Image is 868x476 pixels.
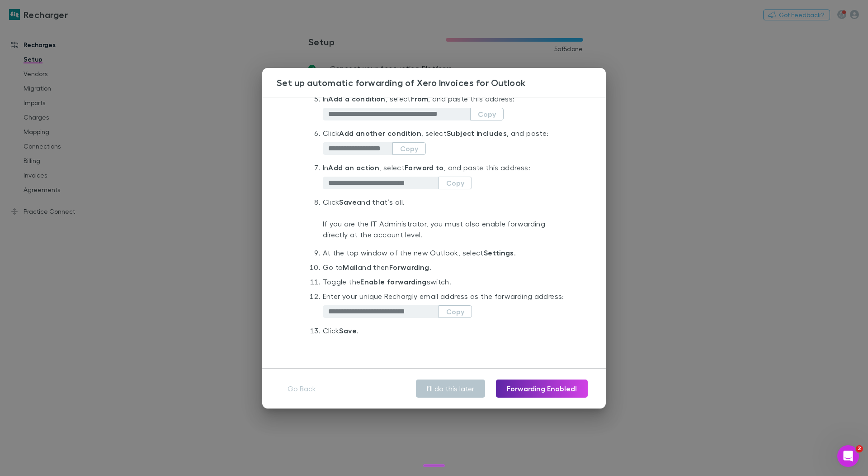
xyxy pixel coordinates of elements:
li: Enter your unique Rechargly email address as the forwarding address: [323,291,571,325]
li: In , select , and paste this address: [323,93,571,128]
h3: Set up automatic forwarding of Xero Invoices for Outlook [277,77,606,88]
li: In , select , and paste this address: [323,162,571,197]
strong: Subject includes [447,129,507,138]
strong: Settings [484,248,514,257]
button: Copy [392,142,426,155]
iframe: Intercom live chat [837,445,859,467]
li: Click , select , and paste: [323,128,571,162]
button: Go Back [280,380,323,398]
strong: Mail [343,263,357,272]
li: Click . [323,325,571,340]
strong: Add an action [328,163,379,172]
button: Forwarding Enabled! [496,380,588,398]
strong: Add another condition [339,129,421,138]
li: Click and that’s all. [323,197,571,211]
strong: Enable forwarding [360,277,426,286]
li: At the top window of the new Outlook, select . [323,247,571,262]
li: Go to and then . [323,262,571,276]
span: 2 [856,445,863,452]
strong: From [411,94,428,103]
button: Copy [439,305,472,318]
strong: Forward to [405,163,444,172]
li: Toggle the switch. [323,276,571,291]
button: Copy [470,108,504,120]
p: If you are the IT Administrator, you must also enable forwarding directly at the account level. [323,211,571,247]
strong: Save [339,326,356,335]
strong: Save [339,197,356,207]
strong: Forwarding [389,263,429,272]
button: Copy [439,177,472,189]
button: I’ll do this later [416,380,485,398]
strong: Add a condition [328,94,386,103]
